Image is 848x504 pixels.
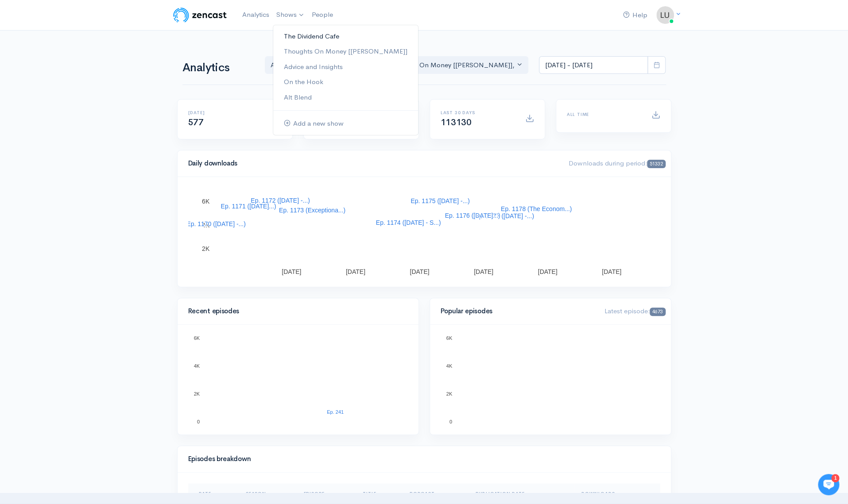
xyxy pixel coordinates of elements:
a: Analytics [239,5,273,24]
svg: A chart. [188,188,660,276]
text: [DATE] [602,268,621,275]
text: Ep. 1174 [503,356,523,361]
text: Ep. 1171 ([DATE]...) [221,203,276,210]
text: Ep. 1176 [251,360,270,365]
text: [DATE] [282,268,301,275]
text: 4K [194,363,200,368]
ul: Shows [273,25,418,135]
a: Help [620,6,651,25]
button: Advice and Insights, The Dividend Cafe, Thoughts On Money [TOM], Alt Blend, On the Hook [265,56,529,74]
text: 2K [446,391,452,396]
a: Alt Blend [273,90,418,105]
text: Ep. 1170 [540,356,560,362]
text: [DATE] [410,268,429,275]
h6: [DATE] [188,110,262,115]
text: 2K [202,245,210,252]
a: The Dividend Cafe [273,29,418,44]
text: Ep. 1172 ([DATE] -...) [251,197,310,204]
img: ZenCast Logo [172,6,228,24]
text: Ep. 1173 (Exceptiona...) [279,207,345,214]
text: 4K [446,363,452,368]
text: 2K [194,391,200,396]
span: 51332 [647,160,665,168]
svg: A chart. [188,335,408,424]
text: Ep. 1175 ([DATE] -...) [410,197,470,204]
text: 0 [449,419,452,424]
svg: A chart. [441,335,660,424]
text: Ep. 1177 [288,362,307,368]
text: Ep. 1172 [615,357,634,362]
a: Thoughts On Money [[PERSON_NAME]] [273,44,418,59]
text: Ep. 1178 (The Econom...) [500,205,571,212]
h6: Last 30 days [441,110,515,115]
text: Ep. 241 [327,409,344,414]
text: Ep. 1177 ([DATE] -...) [475,212,534,219]
text: Ep. 1178 [577,357,597,362]
text: Ep. 1176 ([DATE]...) [445,212,500,219]
button: New conversation [7,68,170,86]
p: Find an answer quickly [5,103,172,114]
text: [DATE] [473,268,493,275]
text: Ep. 1178 [362,357,382,362]
img: ... [656,6,674,24]
input: Search articles [19,118,165,135]
div: Advice and Insights , The Dividend Cafe , Thoughts On Money [[PERSON_NAME]] , Alt Blend , On the ... [271,60,515,70]
h4: Daily downloads [188,160,558,167]
input: analytics date range selector [539,56,648,74]
h4: Episodes breakdown [188,455,655,463]
span: New conversation [57,73,106,81]
text: 4K [202,221,210,228]
text: [DATE] [345,268,365,275]
a: On the Hook [273,74,418,90]
text: Ep. 1174 ([DATE] - S...) [376,219,441,226]
text: 6K [202,198,210,205]
a: People [308,5,337,24]
span: 577 [188,117,204,128]
h6: All time [567,112,641,117]
span: Downloads during period: [568,159,665,167]
text: [DATE] [538,268,557,275]
a: Add a new show [273,116,418,131]
h4: Popular episodes [441,308,594,315]
text: 6K [194,335,200,340]
h1: Analytics [182,62,254,74]
text: 6K [446,335,452,340]
span: 4673 [650,308,665,316]
text: Ep. 1175 [213,361,233,366]
text: Ep. 1173 [466,342,485,348]
span: 113130 [441,117,472,128]
h4: Recent episodes [188,308,403,315]
iframe: gist-messenger-bubble-iframe [818,474,839,495]
text: 0 [197,419,199,424]
text: Ep. 1170 ([DATE] -...) [186,220,246,227]
a: Advice and Insights [273,59,418,75]
span: Latest episode: [604,307,665,315]
a: Shows [273,5,308,25]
